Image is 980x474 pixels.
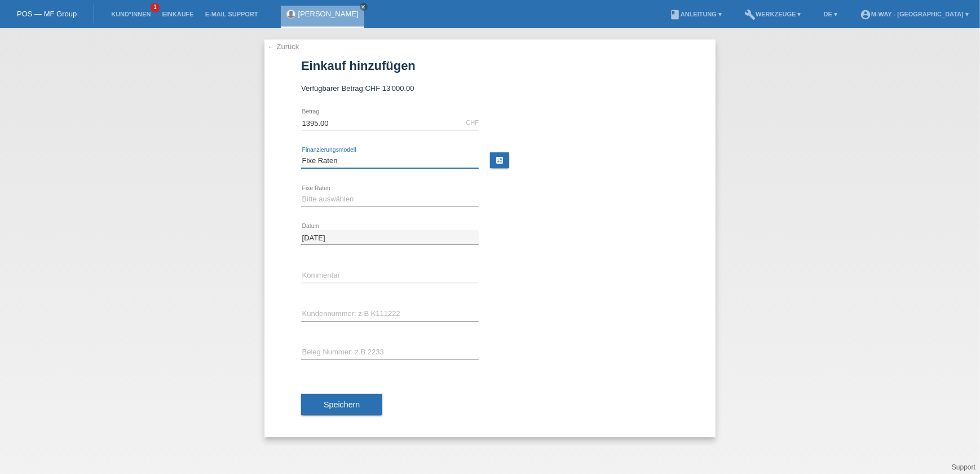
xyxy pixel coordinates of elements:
[495,156,504,165] i: calculate
[466,119,479,126] div: CHF
[360,3,368,11] a: close
[664,11,727,17] a: bookAnleitung ▾
[324,400,360,409] span: Speichern
[298,10,359,18] a: [PERSON_NAME]
[105,11,156,17] a: Kund*innen
[490,152,509,168] a: calculate
[151,3,160,12] span: 1
[267,42,299,51] a: ← Zurück
[860,9,871,20] i: account_circle
[301,394,382,415] button: Speichern
[739,11,807,17] a: buildWerkzeuge ▾
[365,84,414,93] span: CHF 13'000.00
[952,463,975,471] a: Support
[744,9,756,20] i: build
[156,11,199,17] a: Einkäufe
[301,59,679,73] h1: Einkauf hinzufügen
[361,4,367,10] i: close
[200,11,264,17] a: E-Mail Support
[818,11,843,17] a: DE ▾
[854,11,974,17] a: account_circlem-way - [GEOGRAPHIC_DATA] ▾
[669,9,681,20] i: book
[301,84,679,93] div: Verfügbarer Betrag:
[17,10,77,18] a: POS — MF Group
